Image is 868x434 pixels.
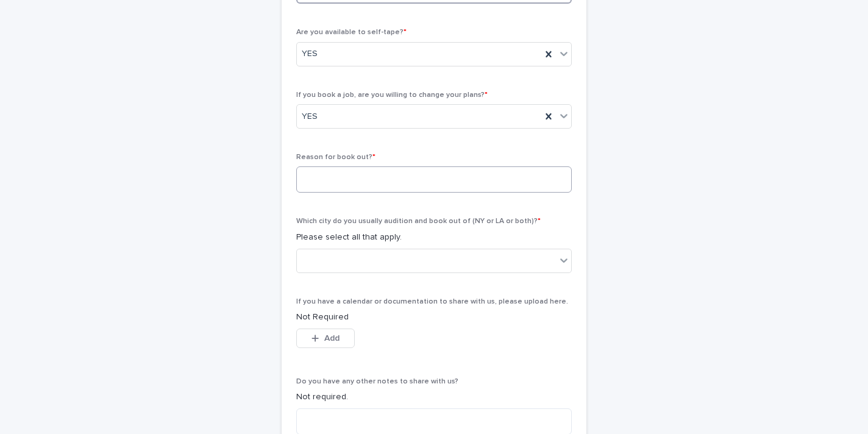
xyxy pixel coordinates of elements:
[296,391,572,404] p: Not required.
[296,231,572,244] p: Please select all that apply.
[296,298,568,305] span: If you have a calendar or documentation to share with us, please upload here.
[296,218,541,225] span: Which city do you usually audition and book out of (NY or LA or both)?
[296,329,355,348] button: Add
[296,29,407,36] span: Are you available to self-tape?
[302,48,318,60] span: YES
[324,334,340,343] span: Add
[296,91,488,99] span: If you book a job, are you willing to change your plans?
[296,378,458,385] span: Do you have any other notes to share with us?
[296,154,375,161] span: Reason for book out?
[302,110,318,123] span: YES
[296,311,572,324] p: Not Required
